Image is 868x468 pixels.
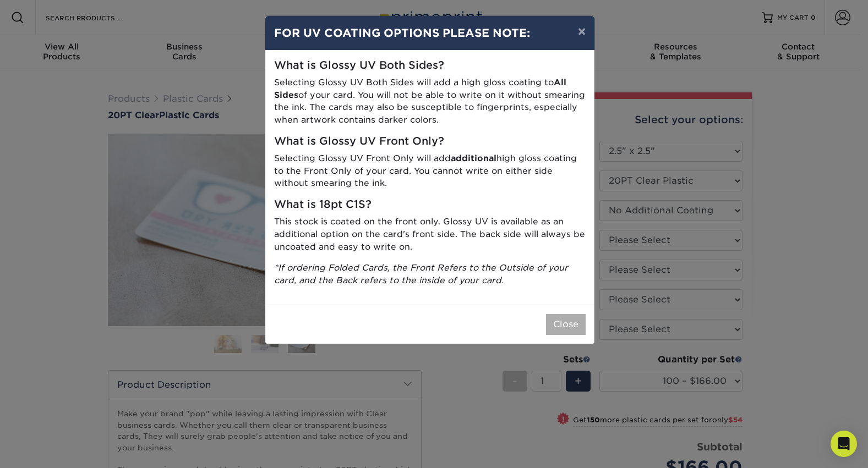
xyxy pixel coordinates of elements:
[569,16,594,47] button: ×
[451,153,496,163] strong: additional
[274,152,586,190] p: Selecting Glossy UV Front Only will add high gloss coating to the Front Only of your card. You ca...
[274,77,566,100] strong: All Sides
[831,431,857,457] div: Open Intercom Messenger
[274,76,586,126] p: Selecting Glossy UV Both Sides will add a high gloss coating to of your card. You will not be abl...
[274,216,586,253] p: This stock is coated on the front only. Glossy UV is available as an additional option on the car...
[274,262,568,285] i: *If ordering Folded Cards, the Front Refers to the Outside of your card, and the Back refers to t...
[274,59,586,72] h5: What is Glossy UV Both Sides?
[274,199,586,211] h5: What is 18pt C1S?
[546,314,586,335] button: Close
[274,135,586,148] h5: What is Glossy UV Front Only?
[274,25,586,41] h4: FOR UV COATING OPTIONS PLEASE NOTE:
